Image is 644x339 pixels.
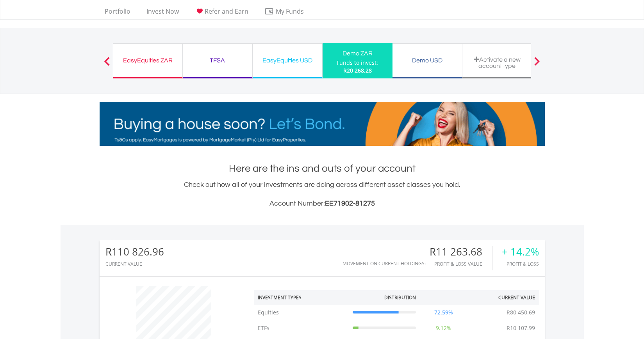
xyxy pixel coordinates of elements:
div: Activate a new account type [467,56,527,69]
span: Refer and Earn [205,7,248,16]
div: EasyEquities USD [257,55,318,66]
td: 9.12% [420,320,467,336]
div: EasyEquities ZAR [118,55,178,66]
th: Investment Types [254,290,349,305]
td: 72.59% [420,305,467,320]
td: R80 450.69 [503,305,539,320]
span: R20 268.28 [343,67,372,74]
div: Funds to invest: [337,59,378,67]
th: Current Value [467,290,539,305]
td: ETFs [254,320,349,336]
a: Portfolio [102,7,134,20]
div: TFSA [187,55,248,66]
div: R110 826.96 [105,246,164,257]
div: Profit & Loss [502,261,539,266]
span: EE71902-81275 [325,200,375,207]
div: Demo USD [397,55,457,66]
div: Distribution [384,294,416,301]
div: CURRENT VALUE [105,261,164,266]
div: Movement on Current Holdings: [343,261,426,266]
div: Profit & Loss Value [430,261,492,266]
h3: Account Number: [100,198,545,209]
td: R10 107.99 [503,320,539,336]
span: My Funds [264,6,316,16]
div: Check out how all of your investments are doing across different asset classes you hold. [100,179,545,209]
td: Equities [254,305,349,320]
a: Invest Now [143,7,182,20]
img: EasyMortage Promotion Banner [100,102,545,146]
div: Demo ZAR [327,48,388,59]
a: Refer and Earn [192,7,252,20]
div: R11 263.68 [430,246,492,257]
h1: Here are the ins and outs of your account [100,162,545,176]
div: + 14.2% [502,246,539,257]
